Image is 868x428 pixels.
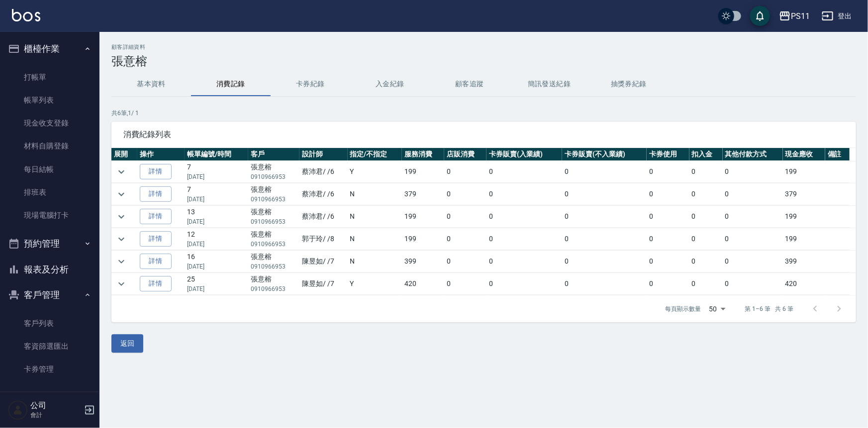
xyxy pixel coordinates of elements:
td: 0 [486,183,562,205]
button: expand row [114,209,129,224]
div: 50 [705,295,729,322]
p: 0910966953 [251,195,297,204]
td: 399 [783,251,825,273]
p: 0910966953 [251,240,297,249]
td: 420 [783,273,825,295]
td: 0 [486,228,562,250]
button: 卡券紀錄 [271,72,350,96]
td: Y [348,161,402,183]
td: 0 [444,161,486,183]
p: [DATE] [187,172,246,181]
a: 打帳單 [4,66,96,89]
a: 現金收支登錄 [4,112,96,135]
td: 0 [689,183,723,205]
th: 卡券販賣(入業績) [486,148,562,161]
td: 0 [723,251,783,273]
p: [DATE] [187,240,246,249]
td: 25 [185,273,248,295]
td: 郭于玲 / /8 [299,228,348,250]
td: 0 [723,228,783,250]
td: N [348,183,402,205]
td: 0 [689,228,723,250]
td: 0 [723,161,783,183]
td: 0 [647,206,689,228]
button: expand row [114,164,129,179]
th: 現金應收 [783,148,825,161]
p: 共 6 筆, 1 / 1 [111,109,856,118]
th: 其他付款方式 [723,148,783,161]
th: 備註 [825,148,850,161]
button: 抽獎券紀錄 [589,72,669,96]
td: 0 [562,228,647,250]
button: 基本資料 [111,72,191,96]
td: N [348,251,402,273]
td: 0 [647,228,689,250]
td: 張意榕 [248,251,299,273]
a: 詳情 [140,231,172,247]
th: 扣入金 [689,148,723,161]
p: [DATE] [187,217,246,226]
td: 0 [647,273,689,295]
button: 行銷工具 [4,385,96,411]
td: 0 [647,161,689,183]
td: 蔡沛君 / /6 [299,183,348,205]
td: 0 [689,251,723,273]
th: 設計師 [299,148,348,161]
button: 顧客追蹤 [430,72,509,96]
td: 7 [185,161,248,183]
p: 0910966953 [251,172,297,181]
td: 0 [723,273,783,295]
td: 0 [444,273,486,295]
th: 卡券販賣(不入業績) [562,148,647,161]
button: 入金紀錄 [350,72,430,96]
button: 簡訊發送紀錄 [509,72,589,96]
td: 0 [723,183,783,205]
td: 張意榕 [248,161,299,183]
td: 0 [647,251,689,273]
p: 每頁顯示數量 [666,304,701,313]
td: 0 [444,183,486,205]
a: 客資篩選匯出 [4,335,96,358]
td: 0 [486,206,562,228]
p: 第 1–6 筆 共 6 筆 [745,304,793,313]
td: 蔡沛君 / /6 [299,161,348,183]
th: 指定/不指定 [348,148,402,161]
td: 0 [486,273,562,295]
td: 0 [689,273,723,295]
button: save [750,6,770,26]
td: 0 [486,251,562,273]
td: 陳昱如 / /7 [299,251,348,273]
td: 0 [689,161,723,183]
a: 現場電腦打卡 [4,204,96,227]
td: 0 [562,161,647,183]
th: 店販消費 [444,148,486,161]
a: 材料自購登錄 [4,135,96,157]
a: 詳情 [140,254,172,269]
td: 0 [562,273,647,295]
td: 0 [723,206,783,228]
td: 0 [689,206,723,228]
span: 消費紀錄列表 [123,130,844,140]
a: 卡券管理 [4,358,96,381]
td: Y [348,273,402,295]
button: expand row [114,187,129,202]
th: 卡券使用 [647,148,689,161]
button: PS11 [775,6,814,26]
td: 0 [562,206,647,228]
a: 詳情 [140,209,172,224]
td: 399 [402,251,444,273]
td: 蔡沛君 / /6 [299,206,348,228]
button: 櫃檯作業 [4,36,96,62]
a: 排班表 [4,181,96,204]
td: 199 [783,161,825,183]
a: 客戶列表 [4,312,96,335]
td: 199 [402,161,444,183]
button: 客戶管理 [4,282,96,308]
td: 張意榕 [248,228,299,250]
td: 陳昱如 / /7 [299,273,348,295]
a: 帳單列表 [4,89,96,112]
a: 詳情 [140,164,172,179]
th: 帳單編號/時間 [185,148,248,161]
p: [DATE] [187,195,246,204]
td: 0 [562,183,647,205]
